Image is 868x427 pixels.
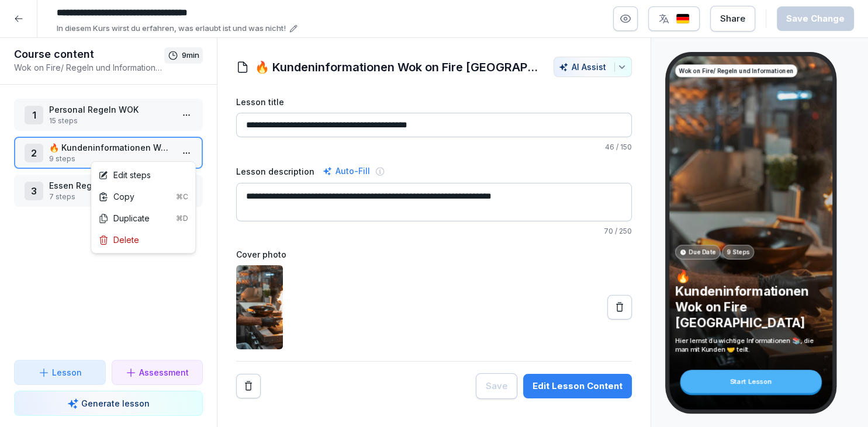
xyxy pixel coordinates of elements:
div: Edit steps [98,169,151,181]
div: AI Assist [559,62,627,72]
img: de.svg [676,13,690,25]
div: Save Change [786,12,845,25]
div: Save [486,380,507,393]
div: Copy [98,190,188,203]
div: Duplicate [98,212,188,224]
div: Delete [98,234,139,246]
div: ⌘C [176,192,188,202]
div: ⌘D [176,213,188,224]
div: Edit Lesson Content [532,380,623,393]
div: Share [720,12,745,25]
